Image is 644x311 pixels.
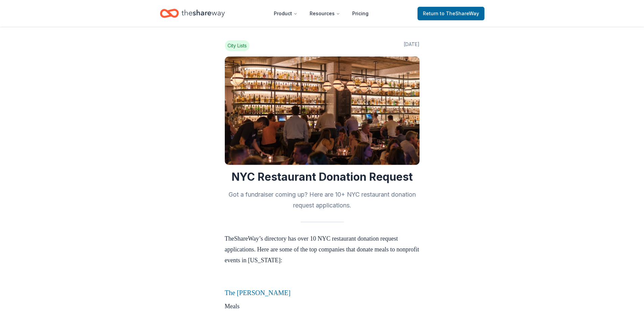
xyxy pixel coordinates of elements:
[225,57,420,165] img: Image for NYC Restaurant Donation Request
[225,233,420,266] p: TheShareWay’s directory has over 10 NYC restaurant donation request applications. Here are some o...
[268,5,374,21] nav: Main
[404,40,420,51] span: [DATE]
[225,289,291,296] a: The [PERSON_NAME]
[225,189,420,211] h2: Got a fundraiser coming up? Here are 10+ NYC restaurant donation request applications.
[225,170,420,184] h1: NYC Restaurant Donation Request
[440,10,479,16] span: to TheShareWay
[423,9,479,18] span: Return
[347,7,374,20] a: Pricing
[418,7,484,20] a: Returnto TheShareWay
[268,7,303,20] button: Product
[225,40,249,51] span: City Lists
[160,5,225,21] a: Home
[304,7,345,20] button: Resources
